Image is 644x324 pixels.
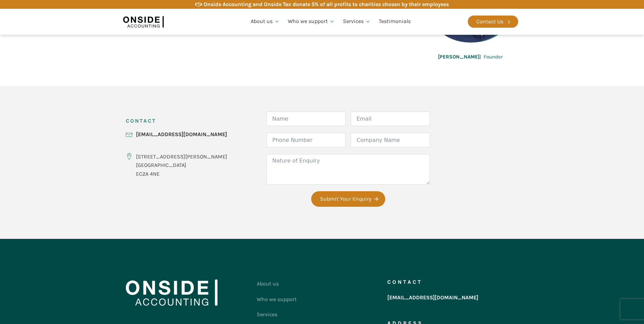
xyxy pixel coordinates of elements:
[136,130,227,139] a: [EMAIL_ADDRESS][DOMAIN_NAME]
[257,276,297,292] a: About us
[267,111,346,126] input: Name
[468,16,518,28] a: Contact Us
[438,54,480,60] b: [PERSON_NAME]
[311,191,385,207] button: Submit Your Enquiry
[257,292,297,307] a: Who we support
[267,154,430,184] textarea: Nature of Enquiry
[375,10,415,33] a: Testimonials
[351,111,430,126] input: Email
[387,292,478,304] a: [EMAIL_ADDRESS][DOMAIN_NAME]
[387,279,422,285] h5: Contact
[351,133,430,147] input: Company Name
[123,14,164,29] img: Onside Accounting
[257,307,297,322] a: Services
[136,152,227,178] div: [STREET_ADDRESS][PERSON_NAME] [GEOGRAPHIC_DATA] EC2A 4NE
[339,10,375,33] a: Services
[126,279,217,306] img: Onside Accounting
[126,111,156,130] h3: CONTACT
[284,10,339,33] a: Who we support
[476,17,503,26] div: Contact Us
[247,10,284,33] a: About us
[267,133,346,147] input: Phone Number
[438,53,503,61] div: | Founder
